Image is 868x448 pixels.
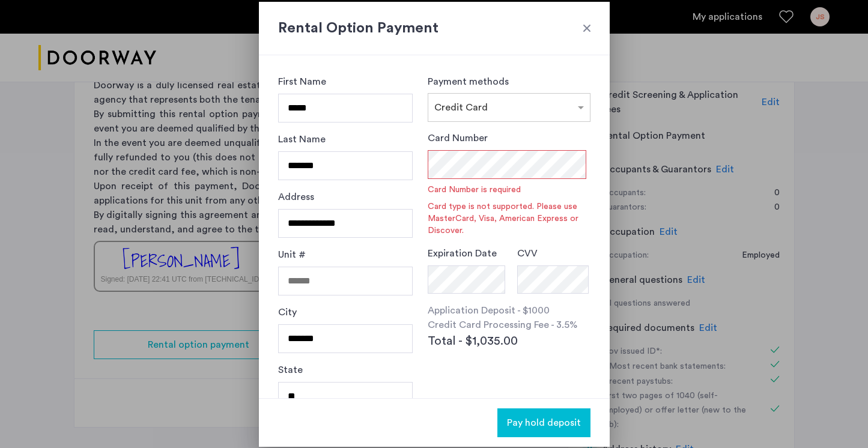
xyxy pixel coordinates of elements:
label: CVV [517,246,538,261]
span: Total - $1,035.00 [428,332,518,350]
p: Credit Card Processing Fee - 3.5% [428,318,590,332]
label: Address [278,190,314,204]
button: button [497,408,590,437]
span: Card Number is required [428,184,590,196]
span: Card type is not supported. Please use MasterCard, Visa, American Express or Discover. [428,201,590,237]
label: City [278,305,297,319]
span: Credit Card [434,103,488,112]
label: Unit # [278,247,306,262]
label: Payment methods [428,77,509,86]
label: State [278,363,303,377]
label: Card Number [428,131,488,145]
h2: Rental Option Payment [278,17,590,39]
span: Pay hold deposit [507,416,581,430]
label: Last Name [278,132,326,147]
label: First Name [278,74,326,89]
p: Application Deposit - $1000 [428,303,590,318]
label: Expiration Date [428,246,497,261]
